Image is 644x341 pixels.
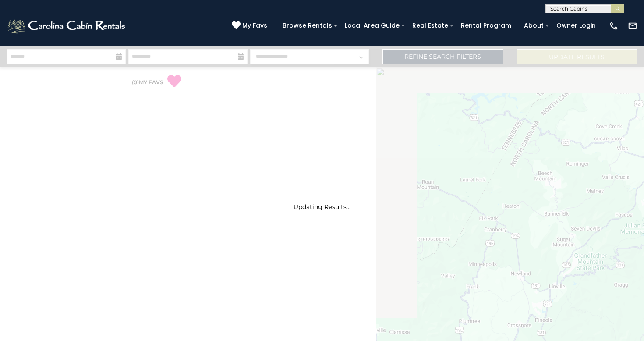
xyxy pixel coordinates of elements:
a: Browse Rentals [278,19,336,32]
span: My Favs [242,21,267,30]
a: Local Area Guide [340,19,404,32]
img: White-1-2.png [7,17,128,35]
a: My Favs [232,21,269,31]
a: About [520,19,548,32]
a: Owner Login [552,19,600,32]
img: mail-regular-white.png [628,21,637,31]
img: phone-regular-white.png [609,21,619,31]
a: Real Estate [408,19,453,32]
a: Rental Program [456,19,516,32]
